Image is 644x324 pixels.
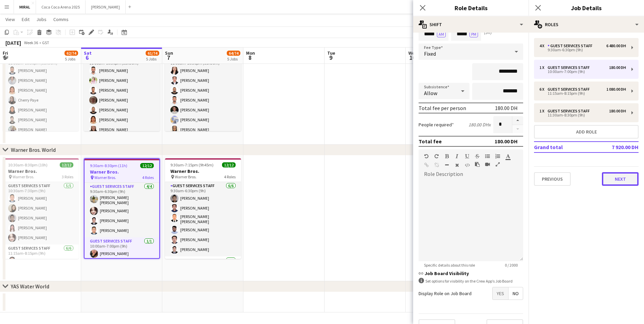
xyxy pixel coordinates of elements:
app-job-card: 11:00am-10:30pm (11h30m)28/38TeamLab Phenomena TeamLab Phenomena1 RoleGuest Services Staff - Seni... [84,31,160,131]
div: 180.00 DH [495,138,518,145]
span: 8 [245,54,255,61]
span: Warner Bros. [175,174,197,179]
div: 9:30am-6:30pm (9h) [539,48,626,52]
button: Bold [444,154,449,159]
div: 4 x [539,43,548,48]
app-job-card: 11:00am-10:30pm (11h30m)31/38TeamLab Phenomena TeamLab Phenomena1 RoleGuest Services Staff - Seni... [3,31,79,131]
div: 1 080.00 DH [606,87,626,92]
div: 5 Jobs [227,56,240,61]
div: Set options for visibility on the Crew App’s Job Board [419,278,523,284]
div: Warner Bros. World [11,146,56,153]
button: Text Color [505,154,510,159]
app-card-role: Guest Services Staff6/611:15am-8:15pm (9h)[PERSON_NAME] [3,245,79,321]
app-job-card: 10:30am-8:30pm (10h)12/12Warner Bros. Warner Bros.3 RolesGuest Services Staff5/510:30am-7:30pm (9... [3,158,79,259]
button: Clear Formatting [455,162,459,168]
button: AM [437,31,446,37]
button: HTML Code [465,162,470,168]
button: Next [602,172,639,186]
button: Insert video [485,162,490,167]
span: No [509,287,523,300]
button: MIRAL [14,0,36,14]
span: Sun [165,50,173,56]
span: 64/74 [227,51,240,56]
button: Underline [465,154,470,159]
div: Roles [529,16,644,33]
button: [PERSON_NAME] [86,0,126,14]
button: Paste as plain text [475,162,480,167]
h3: Warner Bros. [165,168,241,174]
span: Allow [424,90,437,96]
span: Tue [327,50,335,56]
div: 180.00 DH [609,65,626,70]
span: Yes [493,287,508,300]
label: People required [419,122,454,128]
div: Guest Services Staff [548,65,592,70]
div: GST [42,40,49,45]
div: 9:30am-7:15pm (9h45m)12/12Warner Bros. Warner Bros.4 RolesGuest Services Staff6/69:30am-6:30pm (9... [165,158,241,259]
span: View [5,16,15,22]
span: Warner Bros. [94,175,116,180]
button: Strikethrough [475,154,480,159]
app-job-card: 11:00am-10:30pm (11h30m)32/38TeamLab Phenomena TeamLab Phenomena1 RoleGuest Services Staff - Seni... [165,31,241,131]
a: Jobs [34,15,49,24]
div: 180.00 DH [495,105,518,111]
app-card-role: Guest Services Staff1/1 [165,256,241,280]
div: [DATE] [5,39,21,46]
a: View [3,15,18,24]
div: Shift [413,16,529,33]
span: Edit [22,16,30,22]
a: Edit [19,15,32,24]
div: 180.00 DH x [468,122,491,128]
button: Fullscreen [495,162,500,167]
span: 10:30am-8:30pm (10h) [8,162,48,167]
div: 180.00 DH [609,109,626,113]
span: Warner Bros. [13,174,34,179]
div: 11:30am-8:30pm (9h) [539,113,626,117]
button: Ordered List [495,154,500,159]
span: Specific details about this role [419,263,480,268]
span: Wed [408,50,417,56]
span: Fixed [424,50,436,57]
span: Jobs [36,16,47,22]
div: Guest Services Staff [548,109,592,113]
td: 7 920.00 DH [596,142,639,152]
app-job-card: 9:30am-8:30pm (11h)12/12Warner Bros. Warner Bros.4 RolesGuest Services Staff4/49:30am-6:30pm (9h)... [84,158,160,259]
h3: Role Details [413,3,529,12]
a: Comms [51,15,71,24]
span: Fri [3,50,8,56]
button: Undo [424,154,429,159]
span: 7 [164,54,173,61]
span: 9 [326,54,335,61]
button: Italic [455,154,459,159]
h3: Job Board Visibility [419,270,523,276]
div: Guest Services Staff [548,87,592,92]
span: 5 [2,54,8,61]
span: 61/74 [146,51,159,56]
div: 6 480.00 DH [606,43,626,48]
div: Total fee [419,138,442,145]
td: Grand total [534,142,596,152]
div: 5 Jobs [146,56,159,61]
span: 9:30am-7:15pm (9h45m) [170,162,214,167]
span: Week 36 [22,40,39,45]
div: Total fee per person [419,105,466,111]
span: 4 Roles [224,174,236,179]
button: Coca Coca Arena 2025 [36,0,86,14]
span: 6 [83,54,92,61]
span: 3 Roles [62,174,73,179]
button: Horizontal Line [444,162,449,168]
h3: Job Details [529,3,644,12]
button: Previous [534,172,571,186]
label: Display Role on Job Board [419,290,472,296]
div: 5 Jobs [65,56,78,61]
h3: Warner Bros. [85,169,159,175]
span: Sat [84,50,92,56]
div: 6 x [539,87,548,92]
span: 12/12 [222,162,236,167]
button: PM [470,31,478,37]
div: 1 x [539,65,548,70]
